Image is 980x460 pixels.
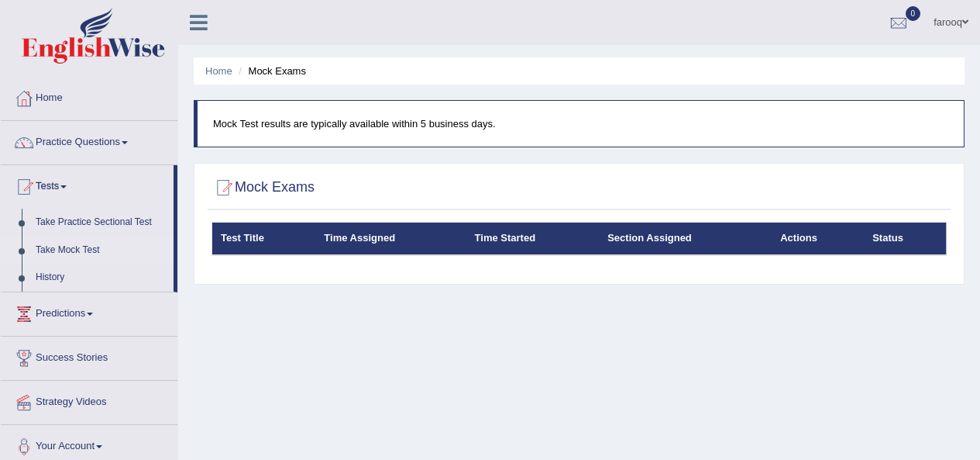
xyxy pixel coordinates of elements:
a: Strategy Videos [1,381,177,420]
th: Time Assigned [315,223,466,255]
th: Time Started [466,223,600,255]
a: Home [1,77,177,116]
h2: Mock Exams [211,176,315,199]
a: Tests [1,165,174,204]
a: Take Practice Sectional Test [29,209,174,237]
span: 0 [906,6,921,21]
th: Status [864,223,946,255]
p: Mock Test results are typically available within 5 business days. [213,116,948,131]
a: Predictions [1,292,177,331]
a: Home [205,65,232,77]
th: Test Title [212,223,316,255]
a: Success Stories [1,337,177,375]
li: Mock Exams [235,64,306,78]
a: Take Mock Test [29,237,174,265]
th: Actions [772,223,864,255]
th: Section Assigned [599,223,772,255]
a: Practice Questions [1,121,177,160]
a: History [29,264,174,292]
